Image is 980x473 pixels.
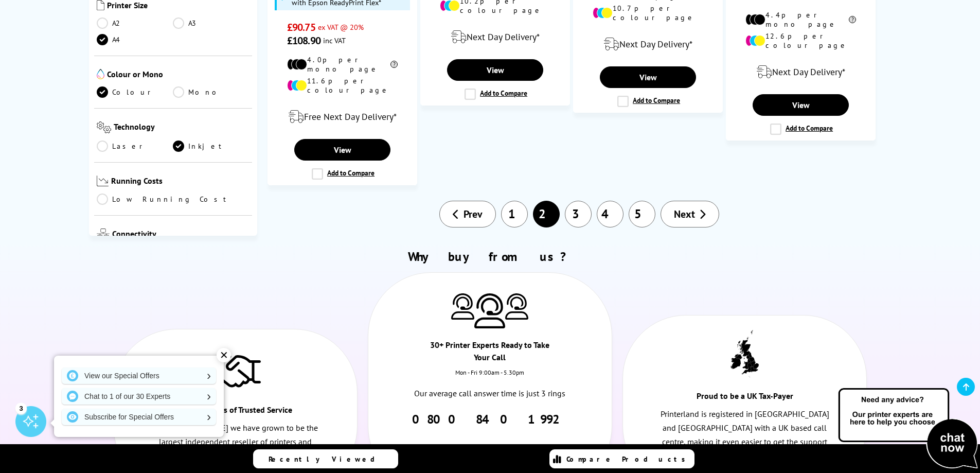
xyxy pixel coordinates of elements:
[97,34,173,45] a: A4
[600,66,696,88] a: View
[684,390,806,407] div: Proud to be a UK Tax-Payer
[97,86,173,98] a: Colour
[287,34,320,47] span: £108.90
[474,293,505,329] img: Printer Experts
[287,76,398,95] li: 11.6p per colour page
[97,229,110,239] img: Connectivity
[15,402,27,414] div: 3
[565,201,592,227] a: 3
[318,22,364,32] span: ex VAT @ 20%
[253,449,398,468] a: Recently Viewed
[579,30,717,59] div: modal_delivery
[173,86,250,98] a: Mono
[661,201,719,227] a: Next
[108,249,872,265] h2: Why buy from us?
[660,407,830,463] p: Printerland is registered in [GEOGRAPHIC_DATA] and [GEOGRAPHIC_DATA] with a UK based call centre,...
[107,69,250,81] span: Colour or Mono
[269,454,385,464] span: Recently Viewed
[412,411,568,427] a: 0800 840 1992
[323,36,346,45] span: inc VAT
[549,449,694,468] a: Compare Products
[465,89,527,100] label: Add to Compare
[447,59,543,81] a: View
[62,388,216,405] a: Chat to 1 of our 30 Experts
[597,201,623,227] a: 4
[287,55,398,74] li: 4.0p per mono page
[770,124,833,135] label: Add to Compare
[111,176,250,188] span: Running Costs
[217,348,231,362] div: ✕
[505,293,528,320] img: Printer Experts
[97,69,104,79] img: Colour or Mono
[745,31,856,50] li: 12.6p per colour page
[97,141,173,152] a: Laser
[617,96,680,107] label: Add to Compare
[753,94,848,116] a: View
[368,369,612,387] div: Mon - Fri 9:00am - 5.30pm
[836,387,980,471] img: Open Live Chat window
[294,139,390,161] a: View
[429,339,551,369] div: 30+ Printer Experts Ready to Take Your Call
[426,23,564,51] div: modal_delivery
[593,4,703,22] li: 10.7p per colour page
[732,58,870,86] div: modal_delivery
[114,121,250,135] span: Technology
[97,194,250,205] a: Low Running Cost
[209,350,261,391] img: Trusted Service
[150,421,320,463] p: Established in [DATE] we have grown to be the largest independent reseller of printers and consum...
[62,409,216,425] a: Subscribe for Special Offers
[730,330,759,377] img: UK tax payer
[97,17,173,29] a: A2
[173,141,250,152] a: Inkjet
[405,387,575,400] p: Our average call answer time is just 3 rings
[405,427,575,463] div: Let us help you choose the perfect printer for you home or business
[439,201,496,227] a: Prev
[62,367,216,384] a: View our Special Offers
[174,404,296,421] div: Over 30 Years of Trusted Service
[566,454,691,464] span: Compare Products
[112,229,250,241] span: Connectivity
[287,21,315,34] span: £90.75
[745,10,856,29] li: 4.4p per mono page
[464,207,483,221] span: Prev
[273,102,412,131] div: modal_delivery
[451,293,474,320] img: Printer Experts
[97,176,109,186] img: Running Costs
[501,201,528,227] a: 1
[629,201,655,227] a: 5
[674,207,695,221] span: Next
[173,17,250,29] a: A3
[312,168,375,180] label: Add to Compare
[97,121,112,133] img: Technology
